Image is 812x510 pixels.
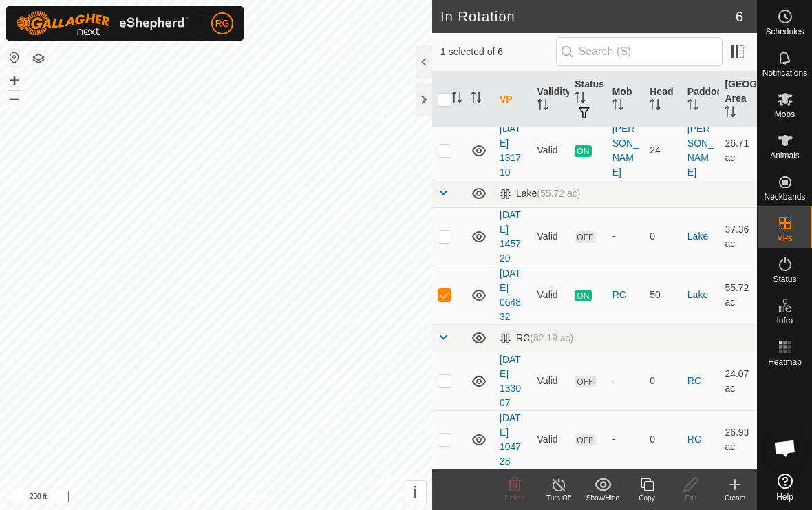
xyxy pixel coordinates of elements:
th: Status [569,72,607,128]
div: - [612,432,639,447]
span: ON [575,290,591,301]
a: [DATE] 131710 [500,123,521,178]
td: Valid [532,121,570,180]
span: Delete [505,494,525,502]
button: i [403,481,426,504]
button: – [6,90,23,107]
td: 0 [644,410,682,469]
a: Help [758,468,812,507]
button: Reset Map [6,50,23,66]
a: Lake [687,231,708,242]
td: Valid [532,352,570,410]
th: [GEOGRAPHIC_DATA] Area [719,72,757,128]
span: Help [776,493,793,501]
span: OFF [575,376,595,387]
td: Valid [532,266,570,324]
div: Open chat [765,427,806,469]
input: Search (S) [556,37,723,66]
div: Edit [669,493,713,503]
a: RC [687,375,701,386]
p-sorticon: Activate to sort [612,101,623,112]
div: Create [713,493,757,503]
span: VPs [777,234,792,242]
div: Lake [500,188,580,200]
span: (82.19 ac) [530,332,573,343]
div: Show/Hide [581,493,625,503]
td: 0 [644,352,682,410]
p-sorticon: Activate to sort [650,101,661,112]
div: RC [500,332,573,344]
th: Validity [532,72,570,128]
p-sorticon: Activate to sort [471,94,482,105]
div: Turn Off [537,493,581,503]
img: Gallagher Logo [17,11,189,36]
div: RC [612,288,639,302]
span: RG [215,17,230,31]
span: Mobs [775,110,795,118]
a: Lake [687,289,708,300]
a: [DATE] 064832 [500,268,521,322]
a: [DATE] 133007 [500,354,521,408]
th: Paddock [682,72,720,128]
span: Schedules [765,28,804,36]
td: 26.71 ac [719,121,757,180]
span: OFF [575,231,595,243]
td: 26.93 ac [719,410,757,469]
td: 37.36 ac [719,207,757,266]
span: i [412,483,417,502]
span: 6 [736,6,743,27]
span: ON [575,145,591,157]
p-sorticon: Activate to sort [687,101,698,112]
td: 0 [644,207,682,266]
td: Valid [532,207,570,266]
th: Head [644,72,682,128]
span: Neckbands [764,193,805,201]
div: - [612,229,639,244]
p-sorticon: Activate to sort [575,94,586,105]
a: RC [687,434,701,445]
span: Heatmap [768,358,802,366]
button: Map Layers [30,50,47,67]
span: Status [773,275,796,284]
button: + [6,72,23,89]
div: - [612,374,639,388]
th: VP [494,72,532,128]
td: 24.07 ac [719,352,757,410]
span: Animals [770,151,800,160]
a: Contact Us [230,492,270,504]
p-sorticon: Activate to sort [451,94,462,105]
a: [PERSON_NAME] [687,123,714,178]
span: Notifications [762,69,807,77]
a: [DATE] 104728 [500,412,521,467]
span: OFF [575,434,595,446]
h2: In Rotation [440,8,736,25]
td: 24 [644,121,682,180]
td: Valid [532,410,570,469]
td: 55.72 ac [719,266,757,324]
span: 1 selected of 6 [440,45,556,59]
span: (55.72 ac) [537,188,580,199]
p-sorticon: Activate to sort [725,108,736,119]
span: Infra [776,317,793,325]
td: 50 [644,266,682,324]
p-sorticon: Activate to sort [537,101,548,112]
a: Privacy Policy [162,492,213,504]
a: [DATE] 145720 [500,209,521,264]
div: Copy [625,493,669,503]
div: [PERSON_NAME] [612,122,639,180]
th: Mob [607,72,645,128]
